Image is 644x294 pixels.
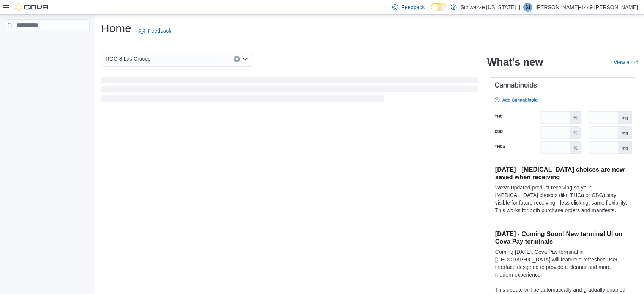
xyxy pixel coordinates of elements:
[148,27,171,34] span: Feedback
[431,3,447,11] input: Dark Mode
[106,54,150,63] span: RGO 8 Las Cruces
[15,3,49,11] img: Cova
[461,3,516,12] p: Schwazze [US_STATE]
[519,3,520,12] p: |
[495,230,630,245] h3: [DATE] - Coming Soon! New terminal UI on Cova Pay terminals
[495,248,630,278] p: Coming [DATE], Cova Pay terminal in [GEOGRAPHIC_DATA] will feature a refreshed user interface des...
[614,59,638,65] a: View allExternal link
[495,166,630,181] h3: [DATE] - [MEDICAL_DATA] choices are now saved when receiving
[242,56,248,62] button: Open list of options
[101,21,131,36] h1: Home
[136,23,174,38] a: Feedback
[523,3,532,12] div: Sabrina-1449 Martinez
[487,56,543,68] h2: What's new
[401,3,425,11] span: Feedback
[5,33,90,51] nav: Complex example
[633,60,638,65] svg: External link
[234,56,240,62] button: Clear input
[101,79,478,103] span: Loading
[535,3,638,12] p: [PERSON_NAME]-1449 [PERSON_NAME]
[495,184,630,214] p: We've updated product receiving so your [MEDICAL_DATA] choices (like THCa or CBG) stay visible fo...
[525,3,531,12] span: S1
